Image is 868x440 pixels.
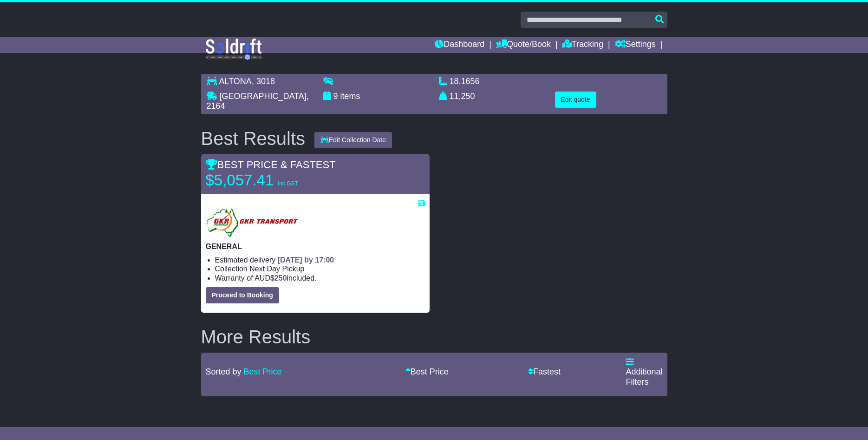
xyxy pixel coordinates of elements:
[206,242,425,251] p: GENERAL
[215,256,425,264] li: Estimated delivery
[206,287,279,303] button: Proceed to Booking
[196,128,310,149] div: Best Results
[340,92,360,101] span: items
[206,159,336,171] span: BEST PRICE & FASTEST
[562,37,603,53] a: Tracking
[201,327,667,347] h2: More Results
[528,367,561,376] a: Fastest
[496,37,551,53] a: Quote/Book
[207,92,309,111] span: , 2164
[219,77,252,86] span: ALTONA
[206,208,300,237] img: GKR: GENERAL
[333,92,338,101] span: 9
[615,37,656,53] a: Settings
[220,92,307,101] span: [GEOGRAPHIC_DATA]
[274,274,287,282] span: 250
[206,171,322,190] p: $5,057.41
[244,367,282,376] a: Best Price
[450,77,480,86] span: 18.1656
[215,274,425,282] li: Warranty of AUD included.
[278,256,334,264] span: [DATE] by 17:00
[249,265,304,273] span: Next Day Pickup
[206,367,241,376] span: Sorted by
[314,132,392,148] button: Edit Collection Date
[450,92,475,101] span: 11,250
[405,367,449,376] a: Best Price
[435,37,484,53] a: Dashboard
[252,77,275,86] span: , 3018
[555,92,596,108] button: Edit quote
[278,180,298,187] span: inc GST
[626,357,662,387] a: Additional Filters
[215,264,425,273] li: Collection
[270,274,287,282] span: $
